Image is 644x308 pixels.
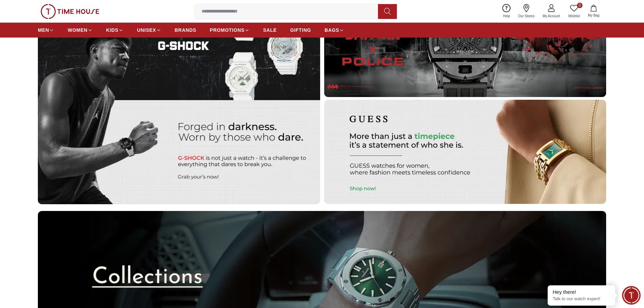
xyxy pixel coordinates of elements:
[325,24,344,36] a: BAGS
[137,27,156,33] span: UNISEX
[290,27,311,33] span: GIFTING
[324,100,606,204] img: Banner 3
[210,27,245,33] span: PROMOTIONS
[41,4,99,19] img: ...
[210,24,250,36] a: PROMOTIONS
[106,27,118,33] span: KIDS
[38,27,49,33] span: MEN
[566,14,582,19] span: Wishlist
[577,3,582,8] span: 0
[564,3,584,20] a: 0Wishlist
[175,27,196,33] span: BRANDS
[68,24,93,36] a: WOMEN
[325,27,339,33] span: BAGS
[553,289,610,295] div: Hey there!
[106,24,123,36] a: KIDS
[516,14,537,19] span: Our Stores
[514,3,539,20] a: Our Stores
[500,14,513,19] span: Help
[585,13,602,18] span: My Bag
[175,24,196,36] a: BRANDS
[137,24,161,36] a: UNISEX
[263,27,277,33] span: SALE
[263,24,277,36] a: SALE
[622,286,641,305] div: Chat Widget
[553,296,610,302] p: Talk to our watch expert!
[68,27,88,33] span: WOMEN
[584,3,603,19] button: My Bag
[499,3,514,20] a: Help
[540,14,563,19] span: My Account
[38,24,54,36] a: MEN
[290,24,311,36] a: GIFTING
